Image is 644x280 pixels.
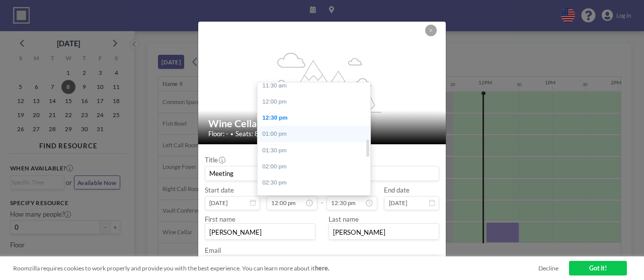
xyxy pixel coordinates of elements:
input: First name [205,225,315,239]
div: 02:00 pm [258,158,370,174]
span: Floor: - [208,130,228,138]
span: Roomzilla requires cookies to work properly and provide you with the best experience. You can lea... [13,264,538,272]
label: Start date [205,186,234,194]
div: 01:30 pm [258,142,370,158]
span: Seats: 8 [235,130,259,138]
input: Guest reservation [205,166,439,180]
label: Email [205,246,221,254]
span: • [230,131,233,137]
label: Title [205,156,224,164]
div: 12:00 pm [258,94,370,110]
div: 02:30 pm [258,174,370,191]
div: 01:00 pm [258,126,370,142]
a: Decline [538,264,558,272]
label: First name [205,215,235,223]
span: - [321,189,324,207]
a: Got it! [569,261,627,275]
label: Last name [329,215,359,223]
label: End date [384,186,410,194]
div: 12:30 pm [258,110,370,126]
input: Last name [329,225,439,239]
h2: Wine Cellar [208,117,437,130]
div: 03:00 pm [258,191,370,207]
div: 11:30 am [258,77,370,94]
a: here. [315,264,330,272]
